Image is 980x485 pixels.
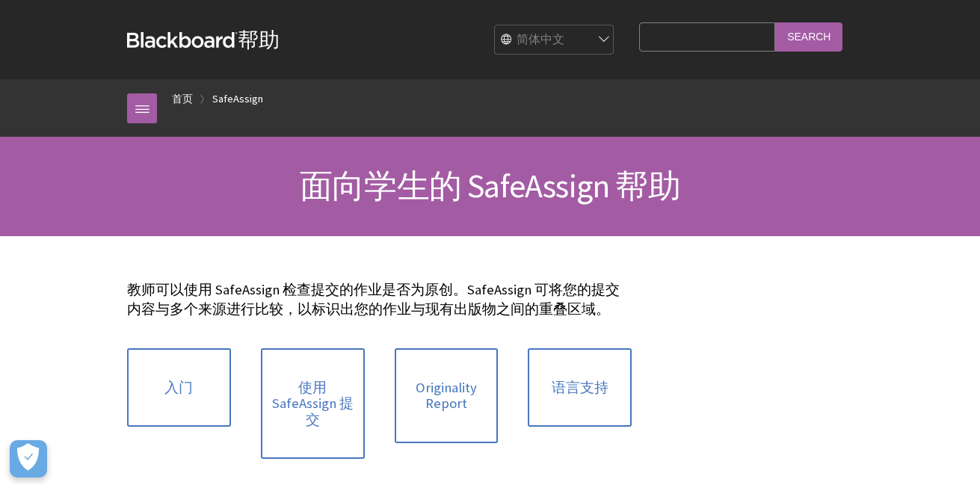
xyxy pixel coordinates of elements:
a: Originality Report [395,348,499,443]
a: 首页 [172,90,193,108]
button: Open Preferences [10,440,47,478]
span: 面向学生的 SafeAssign 帮助 [300,165,680,206]
input: Search [775,22,842,52]
a: SafeAssign [212,90,263,108]
strong: Blackboard [127,32,238,48]
a: Blackboard帮助 [127,26,280,53]
a: 语言支持 [528,348,632,427]
select: Site Language Selector [495,25,614,55]
a: 使用 SafeAssign 提交 [261,348,365,460]
a: 入门 [127,348,231,427]
p: 教师可以使用 SafeAssign 检查提交的作业是否为原创。SafeAssign 可将您的提交内容与多个来源进行比较，以标识出您的作业与现有出版物之间的重叠区域。 [127,280,632,319]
